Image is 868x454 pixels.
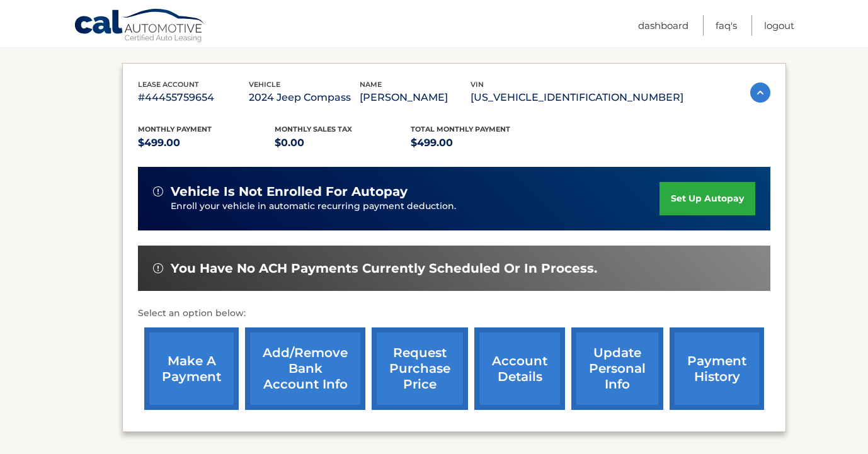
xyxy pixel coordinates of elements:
[764,15,794,36] a: Logout
[372,327,468,410] a: request purchase price
[138,80,199,89] span: lease account
[360,80,382,89] span: name
[750,82,770,103] img: accordion-active.svg
[471,89,683,106] p: [US_VEHICLE_IDENTIFICATION_NUMBER]
[138,306,770,321] p: Select an option below:
[138,134,275,152] p: $499.00
[249,89,360,106] p: 2024 Jeep Compass
[153,186,163,196] img: alert-white.svg
[411,125,510,133] span: Total Monthly Payment
[571,327,663,410] a: update personal info
[138,89,249,106] p: #44455759654
[360,89,471,106] p: [PERSON_NAME]
[171,184,408,200] span: vehicle is not enrolled for autopay
[138,125,212,133] span: Monthly Payment
[474,327,565,410] a: account details
[171,261,597,276] span: You have no ACH payments currently scheduled or in process.
[171,200,660,213] p: Enroll your vehicle in automatic recurring payment deduction.
[716,15,737,36] a: FAQ's
[638,15,688,36] a: Dashboard
[249,80,280,89] span: vehicle
[275,134,411,152] p: $0.00
[471,80,484,89] span: vin
[670,327,764,410] a: payment history
[275,125,352,133] span: Monthly sales Tax
[411,134,547,152] p: $499.00
[153,263,163,273] img: alert-white.svg
[74,8,206,45] a: Cal Automotive
[660,182,755,215] a: set up autopay
[245,327,365,410] a: Add/Remove bank account info
[144,327,239,410] a: make a payment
